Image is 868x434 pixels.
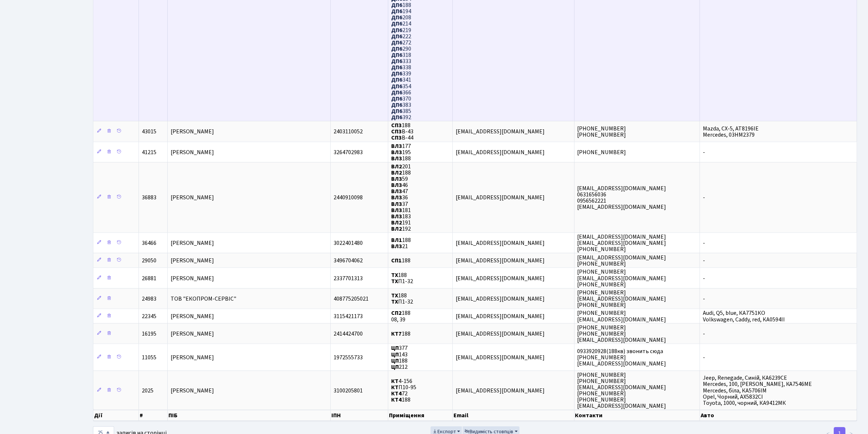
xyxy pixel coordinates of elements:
[142,148,156,156] span: 41215
[456,387,545,395] span: [EMAIL_ADDRESS][DOMAIN_NAME]
[391,271,413,285] span: 188 П1-32
[577,148,626,156] span: [PHONE_NUMBER]
[577,371,666,410] span: [PHONE_NUMBER] [PHONE_NUMBER] [EMAIL_ADDRESS][DOMAIN_NAME] [PHONE_NUMBER] [PHONE_NUMBER] [EMAIL_A...
[391,357,399,365] b: ЦП
[334,194,363,202] span: 2440910098
[703,257,705,265] span: -
[453,410,574,421] th: Email
[142,330,156,338] span: 16195
[391,212,402,220] b: ВЛ3
[703,309,785,324] span: Audi, Q5, blue, КА7751КО Volkswagen, Caddy, red, КА0594ІІ
[171,330,214,338] span: [PERSON_NAME]
[577,268,666,289] span: [PHONE_NUMBER] [EMAIL_ADDRESS][DOMAIN_NAME] [PHONE_NUMBER]
[391,236,402,244] b: ВЛ1
[171,194,214,202] span: [PERSON_NAME]
[391,383,398,391] b: КТ
[577,309,666,324] span: [PHONE_NUMBER] [EMAIL_ADDRESS][DOMAIN_NAME]
[334,257,363,265] span: 3496704062
[171,353,214,361] span: [PERSON_NAME]
[171,148,214,156] span: [PERSON_NAME]
[142,274,156,282] span: 26881
[391,51,402,59] b: ДП6
[391,20,402,28] b: ДП6
[334,274,363,282] span: 2337701313
[391,163,402,171] b: ВЛ2
[391,169,402,177] b: ВЛ2
[391,128,402,136] b: СП3
[391,257,410,265] span: 188
[391,187,402,195] b: ВЛ3
[703,274,705,282] span: -
[391,1,402,9] b: ДП6
[456,128,545,136] span: [EMAIL_ADDRESS][DOMAIN_NAME]
[391,219,402,227] b: ВЛ2
[391,344,399,352] b: ЦП
[168,410,331,421] th: ПІБ
[391,39,402,47] b: ДП6
[577,233,666,253] span: [EMAIL_ADDRESS][DOMAIN_NAME] [EMAIL_ADDRESS][DOMAIN_NAME] [PHONE_NUMBER]
[703,239,705,247] span: -
[391,142,411,163] span: 177 195 188
[388,410,453,421] th: Приміщення
[391,63,402,71] b: ДП6
[391,292,398,300] b: ТХ
[391,363,399,371] b: ЦП
[391,377,398,385] b: КТ
[391,181,402,189] b: ВЛ3
[391,175,402,183] b: ВЛ3
[391,45,402,53] b: ДП6
[391,101,402,109] b: ДП6
[334,239,363,247] span: 3022401480
[577,347,666,368] span: 0933920928(188кв) звонить сюда [PHONE_NUMBER] [EMAIL_ADDRESS][DOMAIN_NAME]
[456,330,545,338] span: [EMAIL_ADDRESS][DOMAIN_NAME]
[171,295,236,303] span: ТОВ "ЕКОПРОМ-СЕРВІС"
[391,155,402,163] b: ВЛ3
[391,298,398,306] b: ТХ
[577,289,666,309] span: [PHONE_NUMBER] [EMAIL_ADDRESS][DOMAIN_NAME] [PHONE_NUMBER]
[391,70,402,78] b: ДП6
[456,312,545,320] span: [EMAIL_ADDRESS][DOMAIN_NAME]
[171,274,214,282] span: [PERSON_NAME]
[456,148,545,156] span: [EMAIL_ADDRESS][DOMAIN_NAME]
[703,125,759,139] span: Mazda, CX-5, AT8196IE Mercedes, 03HM2379
[391,309,402,317] b: СП2
[171,239,214,247] span: [PERSON_NAME]
[391,351,399,359] b: ЦП
[142,239,156,247] span: 36466
[456,239,545,247] span: [EMAIL_ADDRESS][DOMAIN_NAME]
[391,242,402,250] b: ВЛ3
[456,257,545,265] span: [EMAIL_ADDRESS][DOMAIN_NAME]
[391,134,402,142] b: СП3
[334,128,363,136] span: 2403110052
[575,410,700,421] th: Контакти
[142,353,156,361] span: 11055
[391,277,398,285] b: ТХ
[391,121,402,129] b: СП3
[391,396,402,404] b: КТ4
[456,274,545,282] span: [EMAIL_ADDRESS][DOMAIN_NAME]
[577,254,666,268] span: [EMAIL_ADDRESS][DOMAIN_NAME] [PHONE_NUMBER]
[456,194,545,202] span: [EMAIL_ADDRESS][DOMAIN_NAME]
[334,387,363,395] span: 3100205801
[171,257,214,265] span: [PERSON_NAME]
[391,142,402,150] b: ВЛ3
[334,295,369,303] span: 408775205021
[456,295,545,303] span: [EMAIL_ADDRESS][DOMAIN_NAME]
[391,82,402,90] b: ДП6
[142,387,153,395] span: 2025
[391,330,410,338] span: 188
[142,128,156,136] span: 43015
[391,95,402,103] b: ДП6
[391,292,413,306] span: 188 П1-32
[703,194,705,202] span: -
[171,312,214,320] span: [PERSON_NAME]
[391,7,402,15] b: ДП6
[142,194,156,202] span: 36883
[391,76,402,84] b: ДП6
[391,206,402,214] b: ВЛ3
[577,125,626,139] span: [PHONE_NUMBER] [PHONE_NUMBER]
[391,57,402,65] b: ДП6
[391,390,402,398] b: КТ4
[334,148,363,156] span: 3264702983
[391,121,413,142] span: 188 В-43 В-44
